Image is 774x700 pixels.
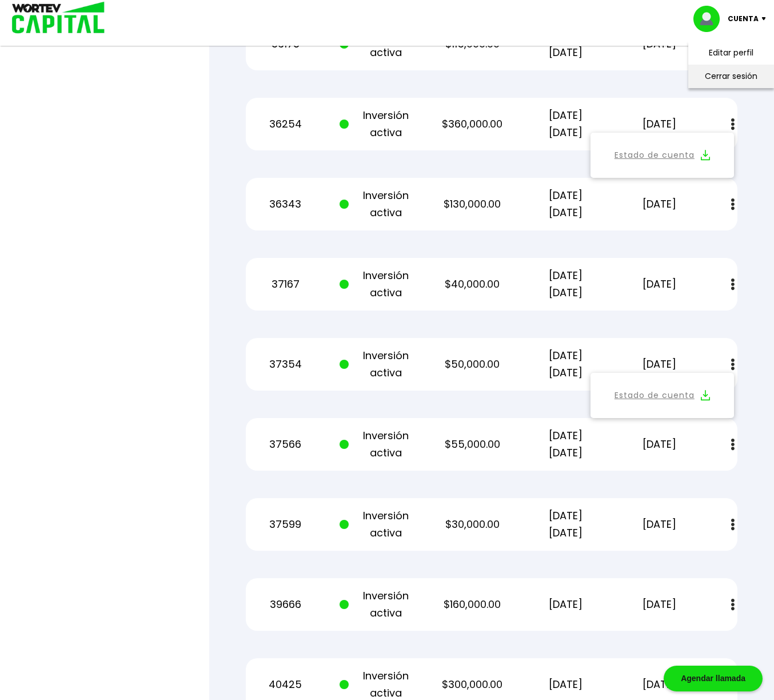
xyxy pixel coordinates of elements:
[246,196,325,213] p: 36343
[340,187,418,221] p: Inversión activa
[433,596,512,613] p: $160,000.00
[597,140,727,171] button: Estado de cuenta
[620,276,699,293] p: [DATE]
[340,427,418,462] p: Inversión activa
[433,436,512,453] p: $55,000.00
[620,596,699,613] p: [DATE]
[728,10,759,27] p: Cuenta
[620,356,699,373] p: [DATE]
[340,507,418,542] p: Inversión activa
[433,356,512,373] p: $50,000.00
[433,676,512,693] p: $300,000.00
[664,666,763,691] div: Agendar llamada
[433,516,512,533] p: $30,000.00
[526,507,605,542] p: [DATE] [DATE]
[246,516,325,533] p: 37599
[340,267,418,301] p: Inversión activa
[340,107,418,141] p: Inversión activa
[246,116,325,133] p: 36254
[693,6,728,32] img: profile-image
[620,116,699,133] p: [DATE]
[526,347,605,381] p: [DATE] [DATE]
[620,436,699,453] p: [DATE]
[246,276,325,293] p: 37167
[759,17,774,21] img: icon-down
[615,148,695,162] a: Estado de cuenta
[433,276,512,293] p: $40,000.00
[620,196,699,213] p: [DATE]
[620,516,699,533] p: [DATE]
[526,676,605,693] p: [DATE]
[526,267,605,301] p: [DATE] [DATE]
[526,187,605,221] p: [DATE] [DATE]
[526,427,605,462] p: [DATE] [DATE]
[526,107,605,141] p: [DATE] [DATE]
[246,596,325,613] p: 39666
[340,587,418,622] p: Inversión activa
[709,47,753,59] a: Editar perfil
[340,347,418,381] p: Inversión activa
[615,388,695,403] a: Estado de cuenta
[526,596,605,613] p: [DATE]
[246,676,325,693] p: 40425
[433,116,512,133] p: $360,000.00
[597,380,727,411] button: Estado de cuenta
[433,196,512,213] p: $130,000.00
[620,676,699,693] p: [DATE]
[246,436,325,453] p: 37566
[246,356,325,373] p: 37354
